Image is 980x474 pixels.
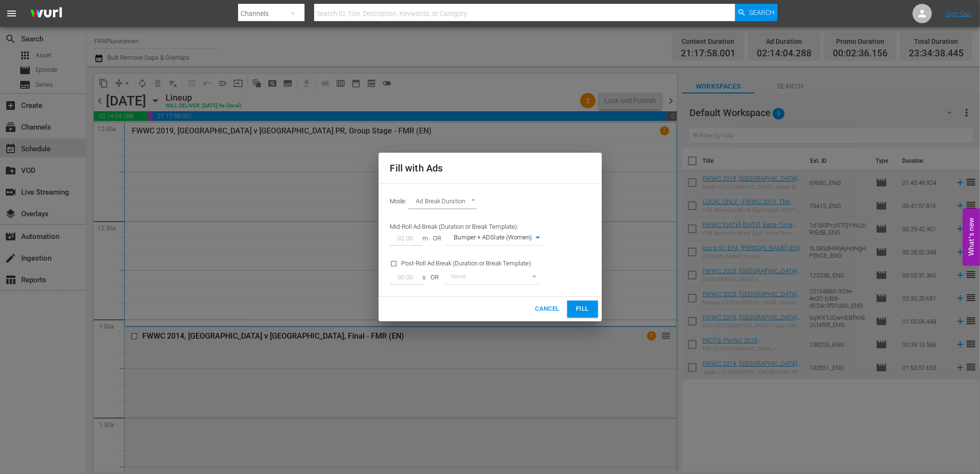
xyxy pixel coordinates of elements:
span: OR [429,234,446,243]
a: Sign Out [946,10,971,17]
div: Bumper + ADSlate (Women) [446,232,544,245]
span: m [423,234,429,243]
button: Fill [567,301,598,317]
div: Ad Break Duration [408,196,477,209]
h2: Fill with Ads [390,160,590,176]
button: Open Feedback Widget [963,209,980,266]
div: Mode: [384,190,596,215]
span: Cancel [535,303,559,315]
div: None [444,271,540,284]
span: OR [426,273,444,282]
img: ans4CAIJ8jUAAAAAAAAAAAAAAAAAAAAAAAAgQb4GAAAAAAAAAAAAAAAAAAAAAAAAJMjXAAAAAAAAAAAAAAAAAAAAAAAAgAT5G... [23,2,69,25]
div: Post-Roll Ad Break (Duration or Break Template): [384,251,549,290]
span: Search [749,4,775,21]
button: Cancel [531,301,563,317]
span: Fill [575,303,590,315]
span: Mid-Roll Ad Break (Duration or Break Template): [390,223,519,230]
span: menu [6,8,17,19]
span: s [423,273,426,282]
